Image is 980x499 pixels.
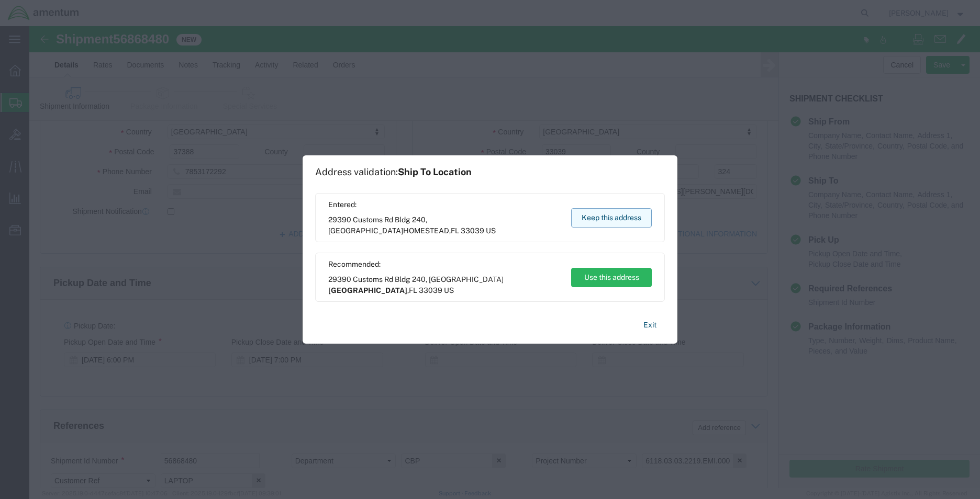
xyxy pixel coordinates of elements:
span: FL [451,226,459,235]
span: FL [409,286,417,294]
span: 29390 Customs Rd Bldg 240, [GEOGRAPHIC_DATA] , [328,274,561,296]
span: [GEOGRAPHIC_DATA] [328,286,407,294]
span: HOMESTEAD [403,226,449,235]
span: US [486,226,496,235]
span: Ship To Location [398,166,472,177]
span: 29390 Customs Rd Bldg 240, [GEOGRAPHIC_DATA] , [328,214,561,236]
span: 33039 [461,226,484,235]
span: 33039 [419,286,442,294]
h1: Address validation: [315,166,472,178]
button: Exit [635,316,665,334]
span: Recommended: [328,259,561,270]
button: Keep this address [571,208,652,228]
button: Use this address [571,268,652,287]
span: US [444,286,454,294]
span: Entered: [328,199,561,210]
